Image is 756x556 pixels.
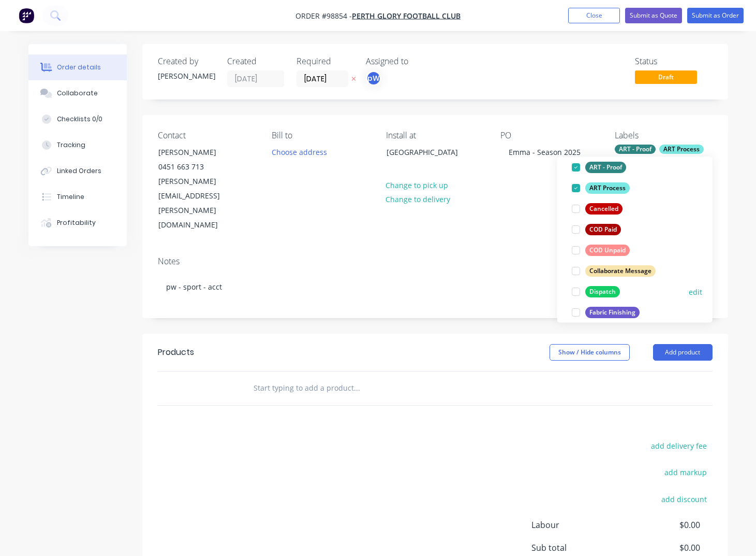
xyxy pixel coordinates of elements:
div: COD Unpaid [585,245,630,256]
div: Assigned to [366,56,469,66]
div: Labels [615,131,713,140]
div: Products [158,346,194,359]
button: COD Paid [568,222,625,237]
button: Tracking [28,132,127,158]
span: $0.00 [623,519,700,531]
div: Created [227,56,284,66]
div: Profitability [57,218,96,227]
button: Change to pick up [380,178,454,192]
span: Order #98854 - [295,11,352,21]
button: Submit as Order [687,8,744,23]
div: ART Process [659,145,704,154]
div: Collaborate Message [585,265,656,277]
button: ART - Proof [568,160,630,175]
button: add discount [656,492,713,506]
div: COD Paid [585,224,621,235]
div: Fabric Finishing [585,307,640,318]
span: Labour [531,519,624,531]
button: Change to delivery [380,192,456,206]
div: Notes [158,256,713,266]
div: Install at [386,131,484,140]
button: Profitability [28,210,127,236]
div: [GEOGRAPHIC_DATA] [378,145,481,178]
div: 0451 663 713 [158,160,244,174]
div: Status [635,56,713,66]
button: add markup [659,465,713,479]
button: Fabric Finishing [568,305,644,320]
div: ART Process [585,182,630,194]
button: add delivery fee [646,439,713,453]
button: Order details [28,54,127,80]
div: Created by [158,56,215,66]
span: Sub total [531,541,624,554]
button: Choose address [266,145,332,159]
button: Show / Hide columns [550,344,630,361]
button: Checklists 0/0 [28,106,127,132]
button: ART Process [568,181,634,195]
input: Start typing to add a product... [253,378,460,398]
div: Contact [158,131,256,140]
div: Dispatch [585,286,620,297]
div: Linked Orders [57,166,101,176]
button: Dispatch [568,284,624,299]
button: edit [689,286,702,297]
div: Tracking [57,140,85,150]
div: [PERSON_NAME] [158,145,244,160]
img: Factory [19,8,34,23]
div: PO [500,131,598,140]
button: Collaborate Message [568,264,660,278]
span: $0.00 [623,541,700,554]
div: Timeline [57,192,84,202]
div: Order details [57,63,101,72]
div: Required [297,56,353,66]
span: Draft [635,70,697,83]
div: Collaborate [57,89,98,98]
div: pw - sport - acct [158,271,713,303]
div: Cancelled [585,203,622,215]
button: Linked Orders [28,158,127,184]
div: [GEOGRAPHIC_DATA] [387,145,472,160]
button: Timeline [28,184,127,210]
div: Emma - Season 2025 [500,145,589,160]
button: Close [568,8,620,23]
button: Add product [653,344,713,361]
button: Collaborate [28,80,127,106]
div: [PERSON_NAME]0451 663 713[PERSON_NAME][EMAIL_ADDRESS][PERSON_NAME][DOMAIN_NAME] [150,145,253,233]
div: Checklists 0/0 [57,115,102,124]
div: [PERSON_NAME][EMAIL_ADDRESS][PERSON_NAME][DOMAIN_NAME] [158,174,244,232]
div: ART - Proof [615,145,656,154]
button: pW [366,70,381,86]
div: [PERSON_NAME] [158,70,215,81]
a: Perth Glory Football Club [352,11,461,21]
div: ART - Proof [585,162,626,173]
button: Submit as Quote [625,8,682,23]
div: Bill to [272,131,369,140]
button: Cancelled [568,202,627,216]
button: COD Unpaid [568,243,634,258]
